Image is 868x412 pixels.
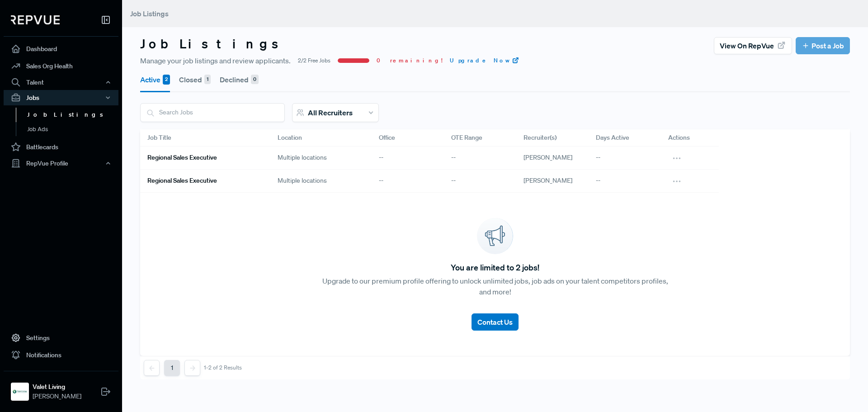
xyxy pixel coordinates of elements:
a: Sales Org Health [4,57,118,75]
div: -- [372,170,444,193]
div: -- [444,147,516,170]
span: All Recruiters [308,108,353,117]
div: Multiple locations [270,170,372,193]
div: -- [372,147,444,170]
span: 2/2 Free Jobs [298,57,330,65]
h6: Regional Sales Executive [147,154,217,161]
button: Contact Us [472,313,519,331]
span: Location [278,133,302,142]
a: Upgrade Now [450,57,519,65]
a: Job Listings [16,108,131,122]
button: Talent [4,75,118,90]
div: -- [589,147,661,170]
a: Dashboard [4,40,118,57]
button: Jobs [4,90,118,105]
a: Battlecards [4,138,118,156]
button: Closed 1 [179,67,211,92]
button: 1 [164,360,180,376]
a: Settings [4,329,118,346]
button: Next [184,360,200,376]
span: [PERSON_NAME] [33,392,81,401]
strong: Valet Living [33,382,81,392]
span: Job Title [147,133,171,142]
span: OTE Range [451,133,482,142]
button: Previous [144,360,160,376]
button: Declined 0 [220,67,259,92]
img: announcement [477,218,513,254]
div: 2 [163,75,170,85]
p: Upgrade to our premium profile offering to unlock unlimited jobs, job ads on your talent competit... [318,275,673,297]
a: Valet LivingValet Living[PERSON_NAME] [4,371,118,405]
input: Search Jobs [141,104,284,121]
a: Regional Sales Executive [147,150,256,166]
span: You are limited to 2 jobs! [451,261,539,274]
span: Office [379,133,395,142]
div: 1 [204,75,211,85]
img: RepVue [11,15,60,24]
button: View on RepVue [714,37,792,54]
span: Days Active [596,133,629,142]
div: -- [444,170,516,193]
span: [PERSON_NAME] [524,153,572,161]
button: RepVue Profile [4,156,118,171]
span: 0 remaining! [377,57,443,65]
div: -- [589,170,661,193]
span: Manage your job listings and review applicants. [140,55,291,66]
div: 0 [251,75,259,85]
a: Job Ads [16,122,131,137]
span: Recruiter(s) [524,133,557,142]
span: Job Listings [130,9,169,18]
span: Actions [668,133,690,142]
div: 1-2 of 2 Results [204,365,242,371]
a: Contact Us [472,306,519,331]
button: Active 2 [140,67,170,92]
span: Contact Us [477,317,513,327]
nav: pagination [144,360,242,376]
h6: Regional Sales Executive [147,177,217,185]
span: View on RepVue [720,40,774,51]
span: [PERSON_NAME] [524,176,572,185]
a: Regional Sales Executive [147,173,256,189]
img: Valet Living [13,384,27,399]
a: Notifications [4,346,118,364]
div: Multiple locations [270,147,372,170]
h3: Job Listings [140,36,287,52]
